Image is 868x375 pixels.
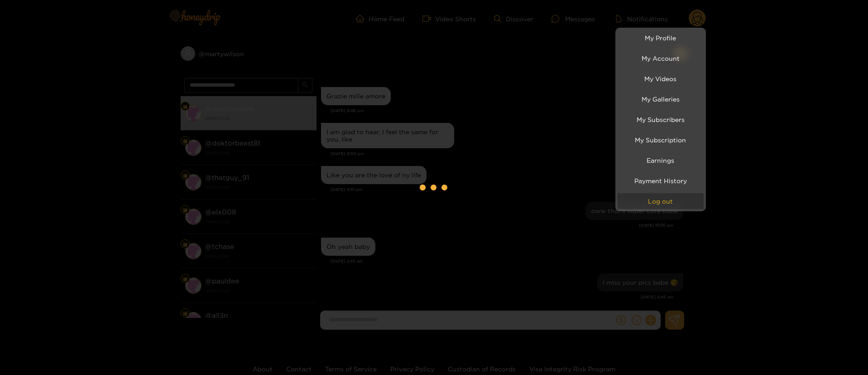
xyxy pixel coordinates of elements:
[618,112,704,127] a: My Subscribers
[618,71,704,87] a: My Videos
[618,152,704,168] a: Earnings
[618,173,704,189] a: Payment History
[618,91,704,107] a: My Galleries
[618,30,704,46] a: My Profile
[618,193,704,209] button: Log out
[618,50,704,66] a: My Account
[618,132,704,148] a: My Subscription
